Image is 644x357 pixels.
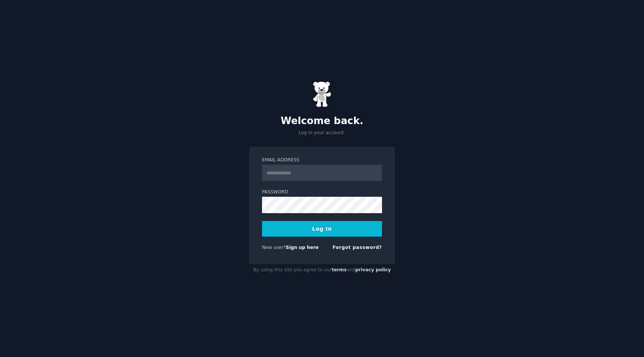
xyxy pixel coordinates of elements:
span: New user? [262,245,286,250]
a: privacy policy [355,267,391,272]
div: By using this site you agree to our and [249,264,395,276]
a: Sign up here [286,245,319,250]
a: terms [332,267,347,272]
p: Log in your account. [249,130,395,136]
button: Log In [262,221,382,237]
label: Email Address [262,157,382,164]
a: Forgot password? [332,245,382,250]
label: Password [262,189,382,196]
h2: Welcome back. [249,115,395,127]
img: Gummy Bear [313,81,331,107]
